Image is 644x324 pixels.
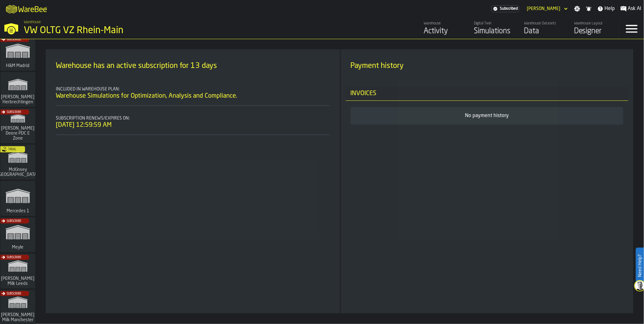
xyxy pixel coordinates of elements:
[595,5,618,13] label: button-toggle-Help
[0,108,35,145] a: link-to-/wh/i/9d85c013-26f4-4c06-9c7d-6d35b33af13a/simulations
[56,116,330,121] div: Subscription renews/expires on:
[527,6,560,11] div: DropdownMenuValue-Ana Milicic
[636,248,643,283] label: Need Help?
[56,60,330,61] h2: Sub Title
[56,61,217,71] span: Warehouse has an active subscription for 13 days
[0,181,35,217] a: link-to-/wh/i/a24a3e22-db74-4543-ba93-f633e23cdb4e/simulations
[7,256,21,259] span: Subscribe
[0,217,35,254] a: link-to-/wh/i/a559492c-8db7-4f96-b4fe-6fc1bd76401c/simulations
[424,26,463,36] div: Activity
[346,87,629,101] h3: title-section-Invoices
[605,5,615,13] span: Help
[56,121,330,130] div: [DATE] 12:59:59 AM
[469,19,519,39] a: link-to-/wh/i/44979e6c-6f66-405e-9874-c1e29f02a54a/simulations
[346,89,377,98] span: Invoices
[341,49,634,313] div: ItemListCard-
[8,148,16,151] span: Trial
[424,21,463,26] div: Warehouse
[618,5,644,13] label: button-toggle-Ask AI
[491,5,519,12] a: link-to-/wh/i/44979e6c-6f66-405e-9874-c1e29f02a54a/settings/billing
[569,19,619,39] a: link-to-/wh/i/44979e6c-6f66-405e-9874-c1e29f02a54a/designer
[574,26,614,36] div: Designer
[351,60,624,61] h2: Sub Title
[574,21,614,26] div: Warehouse Layout
[346,54,629,77] div: title-Payment history
[7,292,21,296] span: Subscribe
[46,49,340,313] div: ItemListCard-
[474,21,514,26] div: Digital Twin
[619,19,644,39] label: button-toggle-Menu
[491,5,519,12] div: Menu Subscription
[56,92,330,100] li: Warehouse Simulations for Optimization, Analysis and Compliance.
[524,26,564,36] div: Data
[56,87,330,92] div: Included in warehouse plan:
[0,254,35,290] a: link-to-/wh/i/9ddcc54a-0a13-4fa4-8169-7a9b979f5f30/simulations
[524,21,564,26] div: Warehouse Datasets
[0,145,35,181] a: link-to-/wh/i/71831578-dae4-4e28-8b4f-d42a496a0f54/simulations
[0,72,35,108] a: link-to-/wh/i/f0a6b354-7883-413a-84ff-a65eb9c31f03/simulations
[572,6,583,12] label: button-toggle-Settings
[356,112,619,120] div: No payment history
[24,25,193,36] div: VW OLTG VZ Rhein-Main
[519,19,569,39] a: link-to-/wh/i/44979e6c-6f66-405e-9874-c1e29f02a54a/data
[0,36,35,72] a: link-to-/wh/i/0438fb8c-4a97-4a5b-bcc6-2889b6922db0/simulations
[628,5,641,13] span: Ask AI
[51,54,335,77] div: title-Warehouse has an active subscription for 13 days
[5,208,30,213] span: Mercedes 1
[474,26,514,36] div: Simulations
[7,111,21,114] span: Subscribe
[524,5,569,13] div: DropdownMenuValue-Ana Milicic
[7,38,21,41] span: Subscribe
[24,20,41,24] span: Warehouse
[351,61,404,71] span: Payment history
[583,6,594,12] label: button-toggle-Notifications
[7,219,21,223] span: Subscribe
[418,19,469,39] a: link-to-/wh/i/44979e6c-6f66-405e-9874-c1e29f02a54a/feed/
[500,7,518,11] span: Subscribed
